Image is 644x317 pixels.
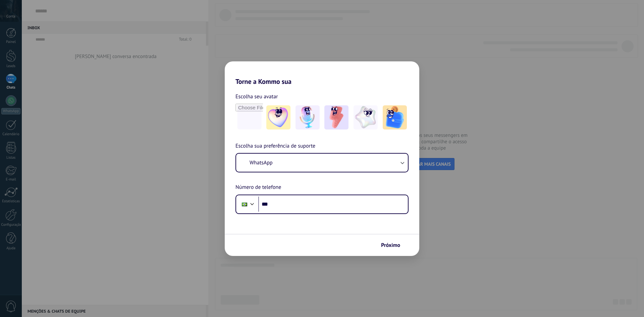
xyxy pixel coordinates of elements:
span: Próximo [381,243,400,248]
button: WhatsApp [236,154,408,172]
h2: Torne a Kommo sua [225,61,419,86]
span: Escolha seu avatar [235,92,278,101]
span: Número de telefone [235,183,281,192]
span: Escolha sua preferência de suporte [235,142,315,151]
span: WhatsApp [250,159,273,166]
div: Brazil: + 55 [238,197,251,211]
button: Próximo [378,240,409,251]
img: -5.jpeg [383,105,407,129]
img: -1.jpeg [266,105,290,129]
img: -4.jpeg [354,105,378,129]
img: -3.jpeg [324,105,348,129]
img: -2.jpeg [296,105,320,129]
